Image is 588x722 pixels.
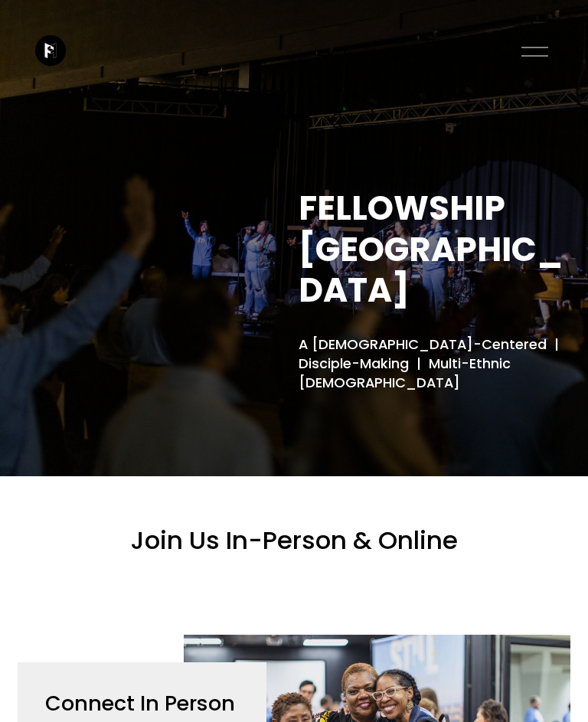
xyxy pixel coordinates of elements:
[45,689,235,717] h3: Connect In Person
[35,35,66,66] img: Fellowship Memphis
[18,524,570,557] h2: Join Us In-Person & Online
[299,185,563,314] strong: FELLOWSHIP [GEOGRAPHIC_DATA]
[299,335,570,392] h4: A [DEMOGRAPHIC_DATA]-Centered | Disciple-Making | Multi-Ethnic [DEMOGRAPHIC_DATA]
